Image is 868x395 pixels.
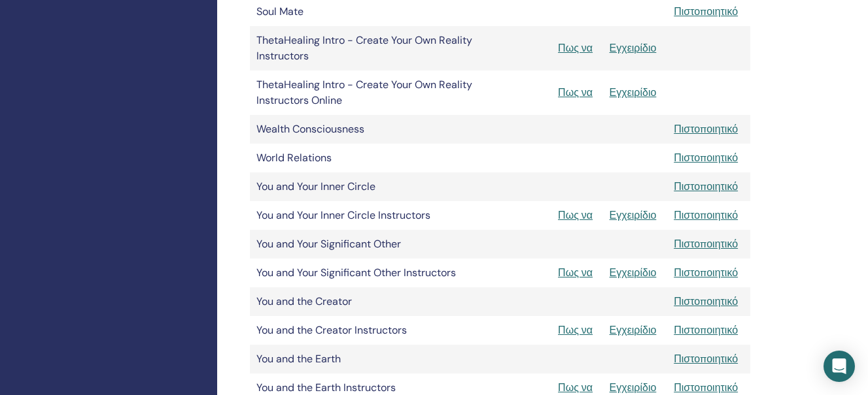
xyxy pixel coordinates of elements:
[824,351,855,382] div: Open Intercom Messenger
[558,266,593,279] a: Πως να
[250,115,485,144] td: Wealth Consciousness
[250,201,485,230] td: You and Your Inner Circle Instructors
[558,208,593,222] a: Πως να
[250,71,485,115] td: ThetaHealing Intro - Create Your Own Reality Instructors Online
[250,230,485,259] td: You and Your Significant Other
[250,316,485,345] td: You and the Creator Instructors
[610,86,657,99] a: Εγχειρίδιο
[558,86,593,99] a: Πως να
[674,294,738,308] a: Πιστοποιητικό
[674,323,738,337] a: Πιστοποιητικό
[674,266,738,279] a: Πιστοποιητικό
[250,144,485,172] td: World Relations
[610,208,657,222] a: Εγχειρίδιο
[674,180,738,193] a: Πιστοποιητικό
[674,151,738,165] a: Πιστοποιητικό
[610,381,657,394] a: Εγχειρίδιο
[674,381,738,394] a: Πιστοποιητικό
[674,208,738,222] a: Πιστοποιητικό
[610,323,657,337] a: Εγχειρίδιο
[250,345,485,373] td: You and the Earth
[558,323,593,337] a: Πως να
[250,172,485,201] td: You and Your Inner Circle
[250,26,485,71] td: ThetaHealing Intro - Create Your Own Reality Instructors
[674,122,738,136] a: Πιστοποιητικό
[674,237,738,251] a: Πιστοποιητικό
[610,41,657,55] a: Εγχειρίδιο
[558,41,593,55] a: Πως να
[610,266,657,279] a: Εγχειρίδιο
[558,381,593,394] a: Πως να
[250,287,485,316] td: You and the Creator
[674,5,738,18] a: Πιστοποιητικό
[250,259,485,287] td: You and Your Significant Other Instructors
[674,352,738,366] a: Πιστοποιητικό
